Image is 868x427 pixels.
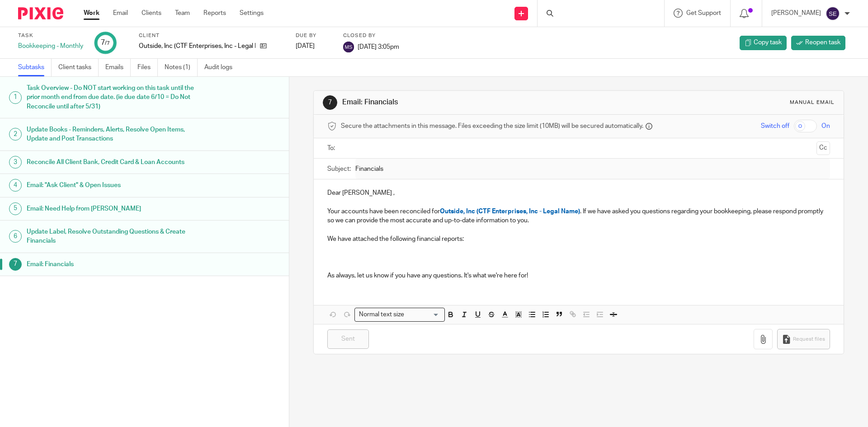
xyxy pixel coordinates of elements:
[343,42,354,52] img: svg%3E
[686,10,721,16] span: Get Support
[9,91,22,104] div: 1
[139,32,284,39] label: Client
[27,178,196,192] h1: Email: "Ask Client" & Open Issues
[754,38,782,47] span: Copy task
[204,59,239,76] a: Audit logs
[327,271,830,280] p: As always, let us know if you have any questions. It's what we're here for!
[358,43,399,50] span: [DATE] 3:05pm
[18,7,63,19] img: Pixie
[240,9,264,18] a: Settings
[343,32,399,39] label: Closed by
[84,9,99,18] a: Work
[357,310,406,319] span: Normal text size
[740,36,787,50] a: Copy task
[816,141,830,155] button: Cc
[9,156,22,169] div: 3
[175,9,190,18] a: Team
[9,230,22,243] div: 6
[791,36,845,50] a: Reopen task
[142,9,161,18] a: Clients
[790,99,835,106] div: Manual email
[27,81,196,113] h1: Task Overview - Do NOT start working on this task until the prior month end from due date. (ie du...
[165,59,198,76] a: Notes (1)
[327,188,830,197] p: Dear [PERSON_NAME] ,
[793,336,825,343] span: Request files
[805,38,840,47] span: Reopen task
[18,59,52,76] a: Subtasks
[18,42,83,51] div: Bookkeeping - Monthly
[9,128,22,141] div: 2
[771,9,821,18] p: [PERSON_NAME]
[203,9,226,18] a: Reports
[327,235,830,244] p: We have attached the following financial reports:
[139,42,255,51] p: Outside, Inc (CTF Enterprises, Inc - Legal Name)
[9,179,22,192] div: 4
[341,122,643,131] span: Secure the attachments in this message. Files exceeding the size limit (10MB) will be secured aut...
[27,258,196,271] h1: Email: Financials
[342,98,598,107] h1: Email: Financials
[27,155,196,169] h1: Reconcile All Client Bank, Credit Card & Loan Accounts
[777,329,830,349] button: Request files
[105,59,131,76] a: Emails
[327,329,369,349] input: Sent
[27,225,196,248] h1: Update Label, Resolve Outstanding Questions & Create Financials
[440,208,580,215] span: Outside, Inc (CTF Enterprises, Inc - Legal Name)
[18,32,83,39] label: Task
[354,308,445,322] div: Search for option
[407,310,439,319] input: Search for option
[113,9,128,18] a: Email
[105,41,110,46] small: /7
[137,59,158,76] a: Files
[27,123,196,146] h1: Update Books - Reminders, Alerts, Resolve Open Items, Update and Post Transactions
[296,32,332,39] label: Due by
[101,38,110,48] div: 7
[327,164,351,174] label: Subject:
[58,59,99,76] a: Client tasks
[9,258,22,271] div: 7
[761,122,789,131] span: Switch off
[327,207,830,225] p: Your accounts have been reconciled for . If we have asked you questions regarding your bookkeepin...
[27,202,196,216] h1: Email: Need Help from [PERSON_NAME]
[323,95,337,110] div: 7
[296,42,332,51] div: [DATE]
[9,202,22,215] div: 5
[821,122,830,131] span: On
[826,6,840,21] img: svg%3E
[327,144,337,153] label: To:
